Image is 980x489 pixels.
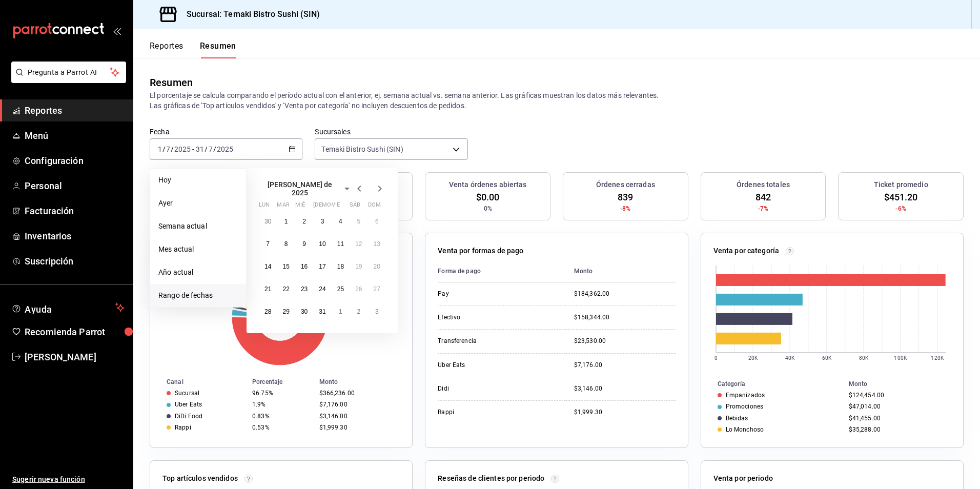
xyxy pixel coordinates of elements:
abbr: 6 de julio de 2025 [375,218,379,225]
abbr: 2 de julio de 2025 [302,218,306,225]
span: Personal [25,179,125,193]
span: Configuración [25,154,125,168]
button: 31 de julio de 2025 [313,302,331,321]
button: 15 de julio de 2025 [277,257,295,276]
input: ---- [174,145,191,153]
div: Uber Eats [175,401,202,408]
th: Porcentaje [248,376,315,388]
button: open_drawer_menu [113,27,121,35]
span: Ayuda [25,301,111,314]
abbr: 12 de julio de 2025 [355,240,362,248]
button: 24 de julio de 2025 [313,280,331,298]
div: Lo Monchoso [726,426,764,433]
button: 3 de julio de 2025 [313,212,331,231]
span: 0% [484,204,492,213]
span: Pregunta a Parrot AI [28,67,110,78]
text: 0 [714,355,718,361]
abbr: 13 de julio de 2025 [374,240,380,248]
th: Forma de pago [438,260,565,282]
div: $3,146.00 [319,413,396,420]
abbr: 28 de julio de 2025 [264,308,271,315]
span: Reportes [25,104,125,117]
th: Monto [315,376,413,388]
abbr: 3 de julio de 2025 [321,218,324,225]
text: 100K [894,355,907,361]
div: 1.9% [252,401,311,408]
abbr: 19 de julio de 2025 [355,263,362,270]
button: 4 de julio de 2025 [332,212,350,231]
span: Sugerir nueva función [12,474,125,485]
button: 11 de julio de 2025 [332,235,350,253]
text: 80K [859,355,868,361]
abbr: 9 de julio de 2025 [302,240,306,248]
button: 20 de julio de 2025 [368,257,386,276]
button: 26 de julio de 2025 [350,280,367,298]
abbr: sábado [350,201,360,212]
span: $0.00 [476,190,500,204]
button: 30 de junio de 2025 [259,212,277,231]
abbr: 18 de julio de 2025 [337,263,344,270]
input: -- [208,145,213,153]
abbr: 2 de agosto de 2025 [357,308,360,315]
abbr: 17 de julio de 2025 [319,263,325,270]
abbr: miércoles [295,201,305,212]
button: Resumen [200,41,236,58]
abbr: 4 de julio de 2025 [339,218,342,225]
abbr: 3 de agosto de 2025 [375,308,379,315]
div: Pay [438,290,540,298]
button: 27 de julio de 2025 [368,280,386,298]
button: 7 de julio de 2025 [259,235,277,253]
button: Reportes [150,41,183,58]
div: Uber Eats [438,361,540,370]
div: Promociones [726,403,763,410]
h3: Órdenes cerradas [596,179,655,190]
h3: Sucursal: Temaki Bistro Sushi (SIN) [178,8,320,21]
span: 842 [756,190,771,204]
span: Menú [25,129,125,142]
button: 8 de julio de 2025 [277,235,295,253]
div: Rappi [175,424,191,431]
label: Sucursales [315,128,467,135]
div: Efectivo [438,313,540,322]
div: $1,999.30 [574,408,676,417]
span: Hoy [158,175,238,186]
abbr: 30 de julio de 2025 [301,308,308,315]
span: Semana actual [158,221,238,232]
button: 2 de julio de 2025 [295,212,313,231]
span: - [192,145,194,153]
span: / [171,145,174,153]
h3: Venta órdenes abiertas [449,179,527,190]
div: Empanizados [726,392,765,399]
text: 40K [785,355,794,361]
p: Top artículos vendidos [162,473,238,484]
span: 839 [618,190,633,204]
abbr: 26 de julio de 2025 [355,286,362,293]
div: 0.53% [252,424,311,431]
span: Temaki Bistro Sushi (SIN) [321,144,403,154]
label: Fecha [150,128,302,135]
h3: Ticket promedio [874,179,928,190]
span: -8% [620,204,630,213]
button: 13 de julio de 2025 [368,235,386,253]
abbr: 30 de junio de 2025 [264,218,271,225]
div: $7,176.00 [574,361,676,370]
abbr: domingo [368,201,381,212]
div: $366,236.00 [319,390,396,397]
span: Inventarios [25,229,125,243]
p: Venta por periodo [713,473,773,484]
abbr: 8 de julio de 2025 [284,240,288,248]
button: 22 de julio de 2025 [277,280,295,298]
p: Venta por categoría [713,246,780,256]
span: Rango de fechas [158,290,238,301]
abbr: 5 de julio de 2025 [357,218,360,225]
button: Pregunta a Parrot AI [11,62,126,83]
div: $184,362.00 [574,290,676,298]
input: -- [195,145,205,153]
span: Suscripción [25,254,125,268]
button: 25 de julio de 2025 [332,280,350,298]
p: El porcentaje se calcula comparando el período actual con el anterior, ej. semana actual vs. sema... [150,90,964,111]
button: 14 de julio de 2025 [259,257,277,276]
abbr: 22 de julio de 2025 [282,286,289,293]
div: $7,176.00 [319,401,396,408]
div: $3,146.00 [574,384,676,393]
